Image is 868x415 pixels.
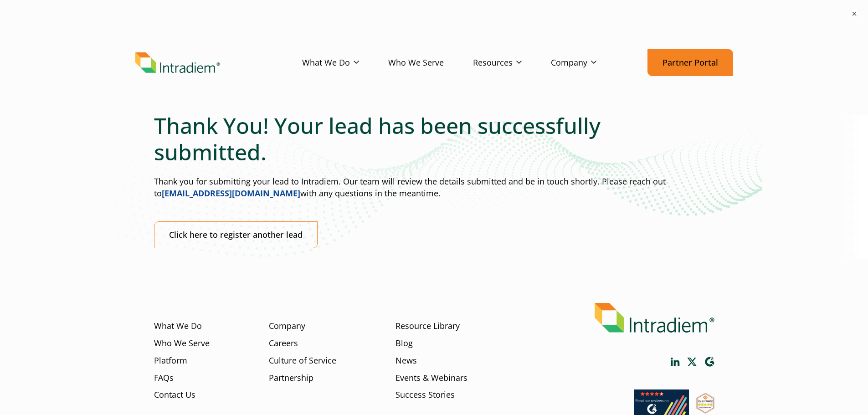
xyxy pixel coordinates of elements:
a: Company [269,320,305,332]
a: Who We Serve [388,50,473,76]
a: Link to homepage of Intradiem [135,52,302,73]
img: Intradiem [595,303,714,333]
a: What We Do [154,320,202,332]
a: News [395,355,417,367]
a: Success Stories [395,389,455,401]
a: Careers [269,338,298,349]
a: Partner Portal [647,49,733,76]
a: Partnership [269,372,313,384]
p: Thank you for submitting your lead to Intradiem. Our team will review the details submitted and b... [154,176,714,200]
img: Intradiem [135,52,220,73]
a: Company [551,50,626,76]
a: Blog [395,338,413,349]
a: Link opens in a new window [671,358,680,366]
a: Contact Us [154,389,195,401]
a: Link opens in a new window [704,357,714,367]
img: SourceForge User Reviews [696,393,714,414]
a: Who We Serve [154,338,210,349]
button: × [850,9,859,18]
a: Resource Library [395,320,460,332]
a: Platform [154,355,187,367]
a: FAQs [154,372,174,384]
a: Culture of Service [269,355,336,367]
a: What We Do [302,50,388,76]
a: Link opens in a new window [687,358,697,366]
a: Resources [473,50,551,76]
a: Click here to register another lead [154,221,318,248]
a: [EMAIL_ADDRESS][DOMAIN_NAME] [162,188,300,199]
a: Events & Webinars [395,372,467,384]
h2: Thank You! Your lead has been successfully submitted. [154,113,714,165]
